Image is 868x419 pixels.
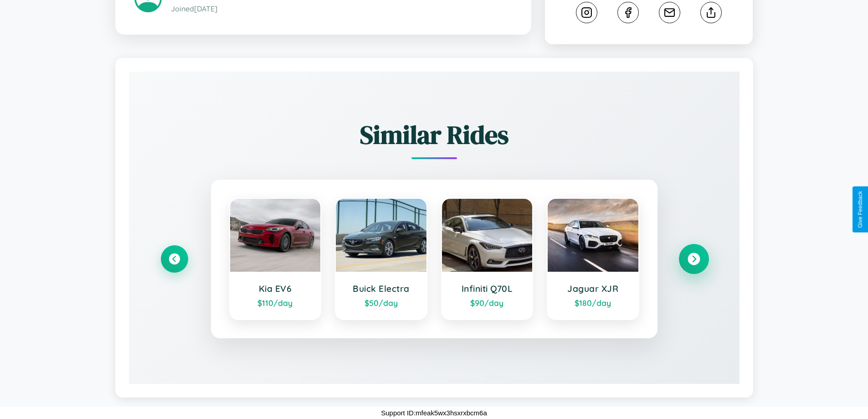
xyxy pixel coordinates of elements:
div: $ 180 /day [557,298,629,308]
h3: Buick Electra [345,283,417,294]
h3: Kia EV6 [239,283,312,294]
a: Jaguar XJR$180/day [547,198,639,320]
h2: Similar Rides [161,117,708,152]
a: Buick Electra$50/day [335,198,427,320]
a: Kia EV6$110/day [229,198,322,320]
p: Joined [DATE] [171,2,512,16]
div: Give Feedback [857,191,863,228]
div: $ 50 /day [345,298,417,308]
div: $ 90 /day [451,298,524,308]
h3: Infiniti Q70L [451,283,524,294]
h3: Jaguar XJR [557,283,629,294]
p: Support ID: mfeak5wx3hsxrxbcm6a [381,407,487,419]
div: $ 110 /day [239,298,312,308]
a: Infiniti Q70L$90/day [441,198,534,320]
